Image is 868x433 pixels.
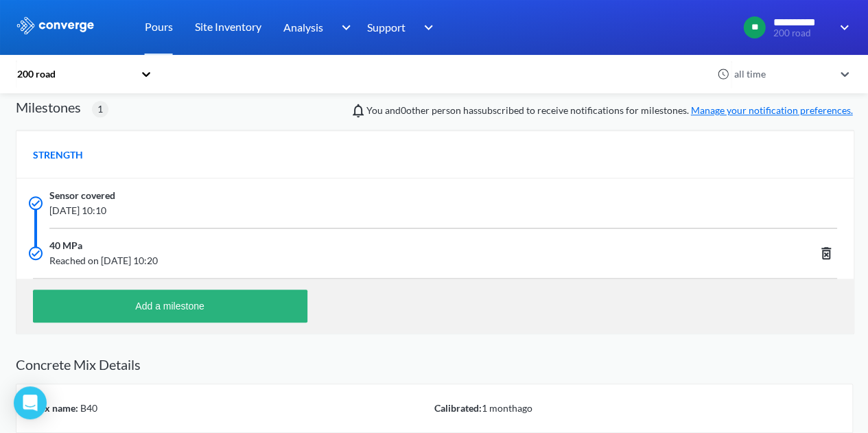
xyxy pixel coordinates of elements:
div: all time [731,67,834,82]
div: Open Intercom Messenger [14,386,47,419]
span: [DATE] 10:10 [49,203,671,218]
img: downArrow.svg [332,19,354,36]
span: STRENGTH [33,148,83,163]
span: 1 month ago [482,402,532,414]
img: downArrow.svg [415,19,437,36]
button: Add a milestone [33,290,307,323]
img: logo_ewhite.svg [16,16,95,34]
h2: Concrete Mix Details [16,356,853,373]
span: Support [367,19,406,36]
h2: Milestones [16,99,81,115]
span: Sensor covered [49,188,115,203]
img: downArrow.svg [831,19,853,36]
a: Manage your notification preferences. [691,104,853,116]
span: B40 [78,402,97,414]
span: Mix name: [33,402,78,414]
img: notifications-icon.svg [350,102,366,119]
span: 1 [97,102,103,117]
span: 40 MPa [49,238,82,253]
span: Analysis [283,19,323,36]
span: You and person has subscribed to receive notifications for milestones. [366,103,853,118]
span: Calibrated: [434,402,482,414]
div: 200 road [16,67,134,82]
span: 0 other [401,104,430,116]
img: icon-clock.svg [717,68,729,80]
span: 200 road [773,28,831,38]
span: Reached on [DATE] 10:20 [49,253,671,268]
